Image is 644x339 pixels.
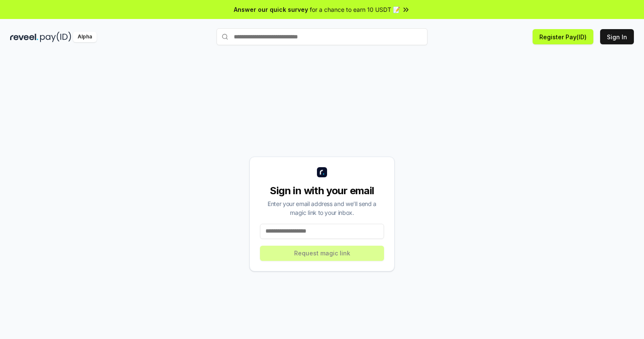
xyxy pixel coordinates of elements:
span: Answer our quick survey [234,5,308,14]
div: Sign in with your email [260,184,384,198]
button: Register Pay(ID) [533,29,593,44]
img: reveel_dark [10,32,38,42]
img: logo_small [317,167,327,177]
div: Alpha [73,32,97,42]
span: for a chance to earn 10 USDT 📝 [310,5,400,14]
div: Enter your email address and we’ll send a magic link to your inbox. [260,199,384,217]
button: Sign In [600,29,634,44]
img: pay_id [40,32,71,42]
